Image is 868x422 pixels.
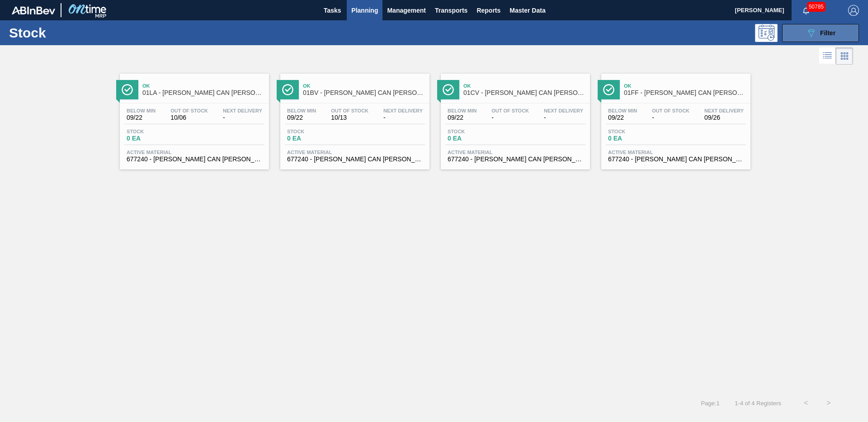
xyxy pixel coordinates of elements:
[223,108,262,113] span: Next Delivery
[287,114,316,121] span: 09/22
[142,89,264,96] span: 01LA - CARR CAN BUD 12OZ HOLIDAY TWNSTK 36/12
[820,29,835,37] span: Filter
[448,135,511,142] span: 0 EA
[351,5,378,16] span: Planning
[733,400,781,407] span: 1 - 4 of 4 Registers
[755,24,778,42] div: Programming: no user selected
[322,5,342,16] span: Tasks
[274,67,434,169] a: ÍconeOk01BV - [PERSON_NAME] CAN [PERSON_NAME] 12OZ HOLIDAY TWNSTK 36/12Below Min09/22Out Of Stock...
[142,83,264,89] span: Ok
[819,47,836,65] div: List Vision
[848,5,859,16] img: Logout
[463,89,585,96] span: 01CV - CARR CAN BUD 12OZ HOLIDAY TWNSTK 36/12
[608,108,637,113] span: Below Min
[624,83,746,89] span: Ok
[383,114,423,121] span: -
[287,150,423,155] span: Active Material
[807,2,826,12] span: 50785
[608,150,744,155] span: Active Material
[704,108,744,113] span: Next Delivery
[331,108,368,113] span: Out Of Stock
[127,156,262,163] span: 677240 - CARR CAN BUD 12OZ HOLIDAY TWNSTK 36/12 C
[624,89,746,96] span: 01FF - CARR CAN BUD 12OZ HOLIDAY TWNSTK 36/12
[434,67,594,169] a: ÍconeOk01CV - [PERSON_NAME] CAN [PERSON_NAME] 12OZ HOLIDAY TWNSTK 36/12Below Min09/22Out Of Stock...
[652,114,689,121] span: -
[303,89,425,96] span: 01BV - CARR CAN BUD 12OZ HOLIDAY TWNSTK 36/12
[476,5,500,16] span: Reports
[287,108,316,113] span: Below Min
[9,28,144,38] h1: Stock
[608,135,671,142] span: 0 EA
[448,108,476,113] span: Below Min
[12,6,55,14] img: TNhmsLtSVTkK8tSr43FrP2fwEKptu5GPRR3wAAAABJRU5ErkJggg==
[608,114,637,121] span: 09/22
[608,129,671,134] span: Stock
[448,150,583,155] span: Active Material
[795,392,817,414] button: <
[282,84,293,95] img: Ícone
[435,5,467,16] span: Transports
[127,150,262,155] span: Active Material
[383,108,423,113] span: Next Delivery
[509,5,545,16] span: Master Data
[544,114,583,121] span: -
[544,108,583,113] span: Next Delivery
[113,67,274,169] a: ÍconeOk01LA - [PERSON_NAME] CAN [PERSON_NAME] 12OZ HOLIDAY TWNSTK 36/12Below Min09/22Out Of Stock...
[594,67,755,169] a: ÍconeOk01FF - [PERSON_NAME] CAN [PERSON_NAME] 12OZ HOLIDAY TWNSTK 36/12Below Min09/22Out Of Stock...
[127,108,156,113] span: Below Min
[608,156,744,163] span: 677240 - CARR CAN BUD 12OZ HOLIDAY TWNSTK 36/12 C
[817,392,840,414] button: >
[331,114,368,121] span: 10/13
[836,47,853,65] div: Card Vision
[792,4,821,17] button: Notifications
[170,108,208,113] span: Out Of Stock
[223,114,262,121] span: -
[127,135,190,142] span: 0 EA
[652,108,689,113] span: Out Of Stock
[287,156,423,163] span: 677240 - CARR CAN BUD 12OZ HOLIDAY TWNSTK 36/12 C
[127,114,156,121] span: 09/22
[122,84,133,95] img: Ícone
[782,24,859,42] button: Filter
[127,129,190,134] span: Stock
[491,108,529,113] span: Out Of Stock
[170,114,208,121] span: 10/06
[603,84,614,95] img: Ícone
[448,129,511,134] span: Stock
[704,114,744,121] span: 09/26
[701,400,719,407] span: Page : 1
[287,135,350,142] span: 0 EA
[443,84,454,95] img: Ícone
[448,114,476,121] span: 09/22
[448,156,583,163] span: 677240 - CARR CAN BUD 12OZ HOLIDAY TWNSTK 36/12 C
[491,114,529,121] span: -
[387,5,426,16] span: Management
[463,83,585,89] span: Ok
[287,129,350,134] span: Stock
[303,83,425,89] span: Ok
